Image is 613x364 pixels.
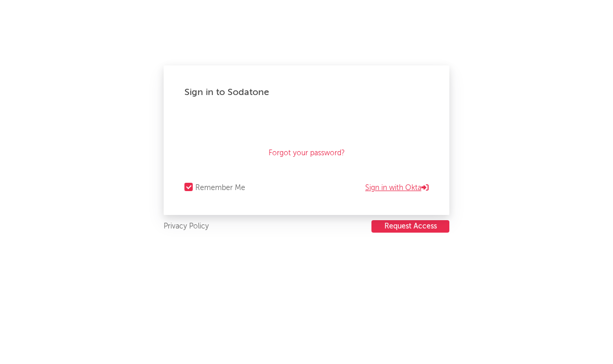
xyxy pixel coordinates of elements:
[365,182,429,194] a: Sign in with Okta
[269,147,345,159] a: Forgot your password?
[371,220,449,233] a: Request Access
[164,220,209,233] a: Privacy Policy
[184,86,429,99] div: Sign in to Sodatone
[195,182,245,194] div: Remember Me
[371,220,449,233] button: Request Access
